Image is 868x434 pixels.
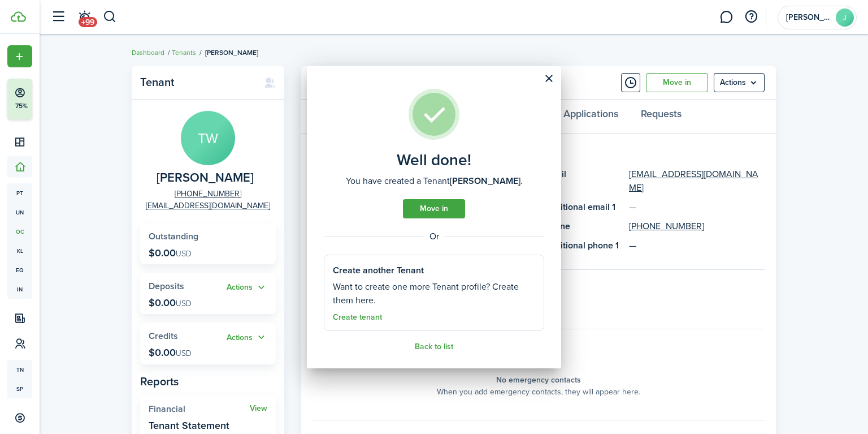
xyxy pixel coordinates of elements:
[539,69,558,88] button: Close modal
[415,342,453,351] a: Back to list
[333,313,382,322] a: Create tenant
[333,264,424,277] well-done-section-title: Create another Tenant
[346,174,523,188] well-done-description: You have created a Tenant .
[333,280,535,307] well-done-section-description: Want to create one more Tenant profile? Create them here.
[397,151,471,169] well-done-title: Well done!
[403,199,465,218] a: Move in
[324,230,544,243] well-done-separator: Or
[450,174,520,187] b: [PERSON_NAME]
